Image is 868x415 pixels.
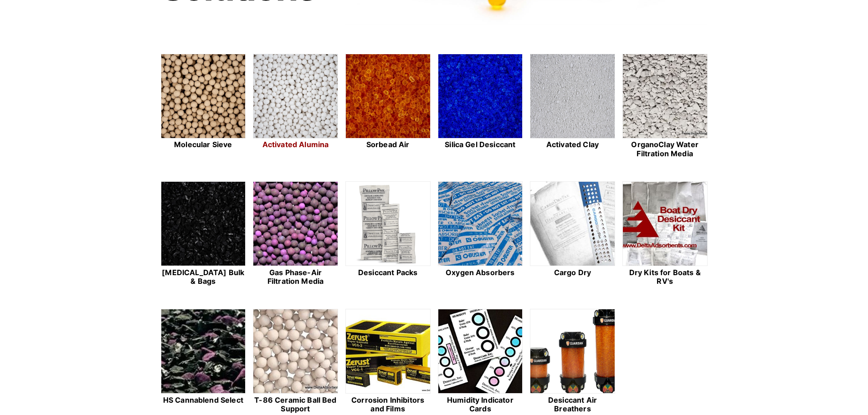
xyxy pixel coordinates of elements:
h2: Sorbead Air [345,140,431,149]
a: Humidity Indicator Cards [438,309,523,415]
a: Cargo Dry [530,181,615,287]
h2: Activated Alumina [253,140,338,149]
h2: T-86 Ceramic Ball Bed Support [253,396,338,413]
h2: [MEDICAL_DATA] Bulk & Bags [161,268,246,286]
h2: OrganoClay Water Filtration Media [622,140,708,158]
a: Dry Kits for Boats & RV's [622,181,708,287]
h2: Silica Gel Desiccant [438,140,523,149]
a: Desiccant Air Breathers [530,309,615,415]
a: Molecular Sieve [161,54,246,159]
a: [MEDICAL_DATA] Bulk & Bags [161,181,246,287]
a: Activated Clay [530,54,615,159]
a: Sorbead Air [345,54,431,159]
h2: Corrosion Inhibitors and Films [345,396,431,413]
a: Gas Phase-Air Filtration Media [253,181,338,287]
h2: Activated Clay [530,140,615,149]
h2: Humidity Indicator Cards [438,396,523,413]
h2: Desiccant Air Breathers [530,396,615,413]
a: Activated Alumina [253,54,338,159]
h2: HS Cannablend Select [161,396,246,405]
h2: Gas Phase-Air Filtration Media [253,268,338,286]
a: HS Cannablend Select [161,309,246,415]
a: OrganoClay Water Filtration Media [622,54,708,159]
a: T-86 Ceramic Ball Bed Support [253,309,338,415]
a: Corrosion Inhibitors and Films [345,309,431,415]
h2: Desiccant Packs [345,268,431,277]
a: Desiccant Packs [345,181,431,287]
h2: Molecular Sieve [161,140,246,149]
h2: Cargo Dry [530,268,615,277]
a: Oxygen Absorbers [438,181,523,287]
h2: Oxygen Absorbers [438,268,523,277]
a: Silica Gel Desiccant [438,54,523,159]
h2: Dry Kits for Boats & RV's [622,268,708,286]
